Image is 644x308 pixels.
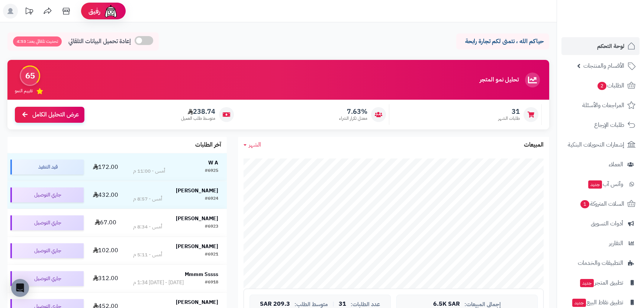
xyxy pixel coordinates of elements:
[11,279,29,297] div: Open Intercom Messenger
[579,277,623,288] span: تطبيق المتجر
[195,142,221,148] h3: آخر الطلبات
[351,301,380,308] span: عدد الطلبات:
[561,215,640,232] a: أدوات التسويق
[561,155,640,173] a: العملاء
[561,254,640,272] a: التطبيقات والخدمات
[208,159,218,167] strong: W A
[294,301,328,308] span: متوسط الطلب:
[339,301,346,308] span: 31
[583,61,624,71] span: الأقسام والمنتجات
[205,251,218,259] div: #6921
[464,301,501,308] span: إجمالي المبيعات:
[568,139,624,150] span: إشعارات التحويلات البنكية
[181,115,215,122] span: متوسط طلب العميل
[249,140,261,149] span: الشهر
[578,258,623,268] span: التطبيقات والخدمات
[480,77,519,83] h3: تحليل نمو المتجر
[87,209,125,237] td: 67.00
[498,115,520,122] span: طلبات الشهر
[339,108,367,116] span: 7.63%
[561,136,640,154] a: إشعارات التحويلات البنكية
[561,77,640,94] a: الطلبات2
[591,218,623,229] span: أدوات التسويق
[561,234,640,252] a: التقارير
[10,187,84,202] div: جاري التوصيل
[10,271,84,286] div: جاري التوصيل
[205,279,218,286] div: #6918
[10,160,84,174] div: قيد التنفيذ
[598,82,606,90] span: 2
[32,110,79,119] span: عرض التحليل الكامل
[133,251,162,259] div: أمس - 5:11 م
[244,141,261,149] a: الشهر
[524,142,544,148] h3: المبيعات
[176,298,218,306] strong: [PERSON_NAME]
[133,223,162,231] div: أمس - 8:34 م
[609,238,623,248] span: التقارير
[339,115,367,122] span: معدل تكرار الشراء
[561,195,640,213] a: السلات المتروكة1
[133,279,184,286] div: [DATE] - [DATE] 1:34 م
[571,297,623,308] span: تطبيق نقاط البيع
[10,243,84,258] div: جاري التوصيل
[176,215,218,222] strong: [PERSON_NAME]
[88,7,100,16] span: رفيق
[561,96,640,114] a: المراجعات والأسئلة
[87,153,125,181] td: 172.00
[561,274,640,292] a: تطبيق المتجرجديد
[594,120,624,130] span: طلبات الإرجاع
[13,36,62,46] span: تحديث تلقائي بعد: 4:53
[609,159,623,170] span: العملاء
[580,199,624,209] span: السلات المتروكة
[332,301,334,307] span: |
[205,223,218,231] div: #6923
[15,107,84,123] a: عرض التحليل الكامل
[582,100,624,110] span: المراجعات والأسئلة
[593,20,637,35] img: logo-2.png
[87,237,125,264] td: 102.00
[133,195,162,203] div: أمس - 8:57 م
[561,175,640,193] a: وآتس آبجديد
[597,80,624,91] span: الطلبات
[133,167,165,175] div: أمس - 11:00 م
[572,299,586,307] span: جديد
[561,116,640,134] a: طلبات الإرجاع
[181,108,215,116] span: 238.74
[10,215,84,230] div: جاري التوصيل
[103,4,118,19] img: ai-face.png
[176,243,218,250] strong: [PERSON_NAME]
[20,4,38,20] a: تحديثات المنصة
[498,108,520,116] span: 31
[68,37,131,46] span: إعادة تحميل البيانات التلقائي
[87,265,125,292] td: 312.00
[433,301,460,308] span: 6.5K SAR
[561,37,640,55] a: لوحة التحكم
[185,270,218,278] strong: Mmmm Sssss
[597,41,624,51] span: لوحة التحكم
[87,181,125,209] td: 432.00
[15,88,33,94] span: تقييم النمو
[205,167,218,175] div: #6925
[580,200,589,208] span: 1
[580,279,594,287] span: جديد
[205,195,218,203] div: #6924
[462,37,544,46] p: حياكم الله ، نتمنى لكم تجارة رابحة
[176,187,218,195] strong: [PERSON_NAME]
[587,179,623,189] span: وآتس آب
[260,301,290,308] span: 209.3 SAR
[588,180,602,189] span: جديد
